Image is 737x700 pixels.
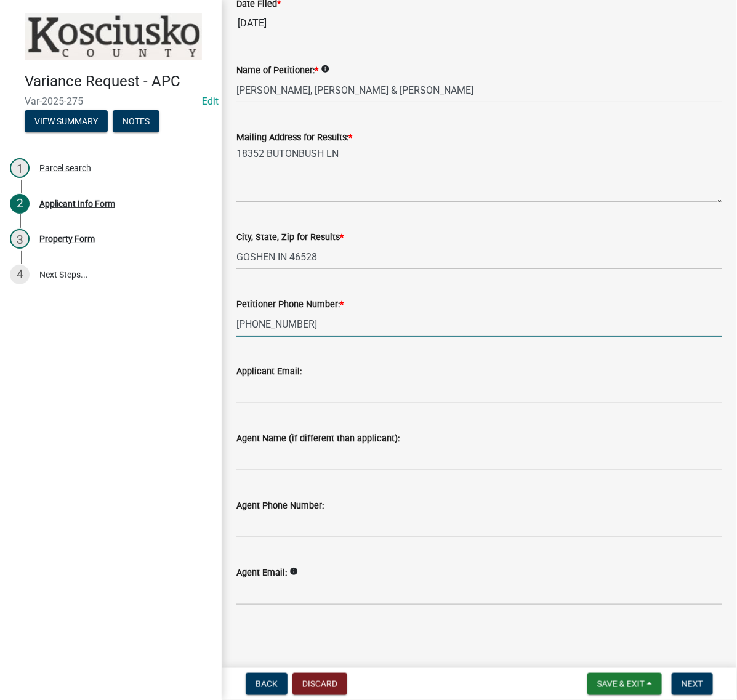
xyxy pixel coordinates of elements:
label: Petitioner Phone Number: [236,300,344,309]
span: Next [682,679,703,689]
span: Var-2025-275 [25,95,197,107]
label: Agent Name (if different than applicant): [236,435,400,443]
div: Property Form [39,235,95,243]
div: 3 [10,229,30,249]
label: Mailing Address for Results: [236,134,352,142]
button: Discard [292,673,347,695]
div: 1 [10,158,30,178]
div: Applicant Info Form [39,199,115,208]
button: Notes [113,110,159,132]
button: Back [246,673,288,695]
label: Agent Phone Number: [236,502,324,510]
i: info [289,567,298,576]
span: Save & Exit [597,679,645,689]
label: Applicant Email: [236,368,302,376]
i: info [321,65,329,73]
wm-modal-confirm: Summary [25,117,108,127]
label: Name of Petitioner: [236,66,318,75]
div: Parcel search [39,164,91,172]
label: City, State, Zip for Results [236,233,344,242]
div: 4 [10,265,30,284]
div: 2 [10,194,30,214]
span: Back [256,679,278,689]
label: Agent Email: [236,569,287,577]
button: Save & Exit [587,673,662,695]
wm-modal-confirm: Notes [113,117,159,127]
wm-modal-confirm: Edit Application Number [202,95,219,107]
a: Edit [202,95,219,107]
button: View Summary [25,110,108,132]
h4: Variance Request - APC [25,73,212,91]
img: Kosciusko County, Indiana [25,13,202,60]
button: Next [672,673,713,695]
